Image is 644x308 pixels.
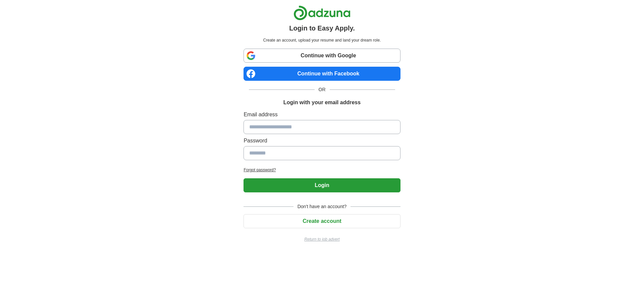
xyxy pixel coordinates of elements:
[244,67,400,81] a: Continue with Facebook
[293,203,351,210] span: Don't have an account?
[245,37,399,43] p: Create an account, upload your resume and land your dream role.
[244,178,400,192] button: Login
[293,5,351,20] img: Adzuna logo
[315,86,330,93] span: OR
[244,137,400,145] label: Password
[244,214,400,228] button: Create account
[244,167,400,173] a: Forgot password?
[244,236,400,242] a: Return to job advert
[283,99,361,107] h1: Login with your email address
[244,218,400,224] a: Create account
[289,23,355,33] h1: Login to Easy Apply.
[244,49,400,63] a: Continue with Google
[244,111,400,119] label: Email address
